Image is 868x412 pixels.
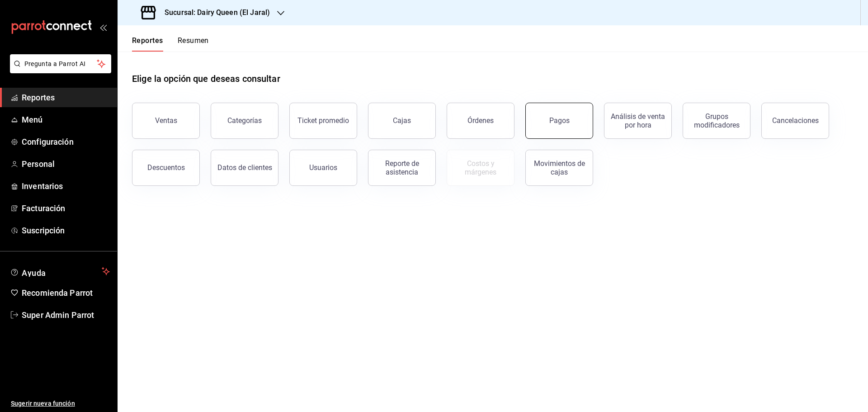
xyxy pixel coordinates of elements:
button: Datos de clientes [211,150,278,186]
span: Suscripción [22,224,110,237]
button: Ticket promedio [289,103,357,139]
div: Reporte de asistencia [374,159,430,176]
button: Cancelaciones [761,103,829,139]
div: navigation tabs [132,36,209,52]
span: Configuración [22,136,110,148]
div: Análisis de venta por hora [610,112,666,129]
button: Pregunta a Parrot AI [10,54,111,73]
div: Grupos modificadores [689,112,745,129]
button: Grupos modificadores [683,103,750,139]
h3: Sucursal: Dairy Queen (El Jaral) [157,7,270,18]
div: Datos de clientes [217,163,272,172]
div: Ventas [155,116,177,125]
span: Reportes [22,91,110,104]
div: Ticket promedio [297,116,349,125]
div: Cancelaciones [772,116,819,125]
span: Super Admin Parrot [22,309,110,321]
div: Descuentos [147,163,185,172]
span: Sugerir nueva función [11,399,110,408]
div: Órdenes [467,116,494,125]
div: Pagos [549,116,570,125]
button: open_drawer_menu [99,24,107,31]
button: Reporte de asistencia [368,150,436,186]
span: Inventarios [22,180,110,192]
button: Reportes [132,36,163,52]
div: Categorías [227,116,262,125]
span: Menú [22,114,110,126]
button: Usuarios [289,150,357,186]
span: Ayuda [22,266,98,277]
button: Descuentos [132,150,200,186]
button: Cajas [368,103,436,139]
div: Cajas [393,116,411,125]
button: Categorías [211,103,278,139]
span: Pregunta a Parrot AI [24,59,97,69]
button: Análisis de venta por hora [604,103,672,139]
span: Facturación [22,202,110,214]
button: Órdenes [447,103,514,139]
h1: Elige la opción que deseas consultar [132,72,280,85]
button: Resumen [178,36,209,52]
div: Movimientos de cajas [531,159,587,176]
span: Personal [22,158,110,170]
span: Recomienda Parrot [22,287,110,299]
button: Movimientos de cajas [525,150,593,186]
button: Pagos [525,103,593,139]
div: Costos y márgenes [453,159,509,176]
button: Contrata inventarios para ver este reporte [447,150,514,186]
a: Pregunta a Parrot AI [6,66,111,75]
div: Usuarios [309,163,337,172]
button: Ventas [132,103,200,139]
